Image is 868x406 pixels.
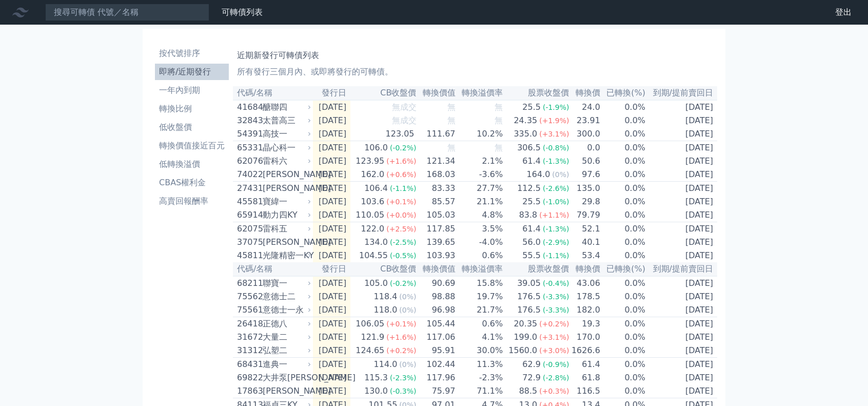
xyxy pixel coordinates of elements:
[237,318,260,330] div: 26418
[569,290,600,303] td: 178.5
[569,86,600,100] th: 轉換價
[646,303,717,317] td: [DATE]
[362,372,390,384] div: 115.3
[539,130,569,138] span: (+3.1%)
[417,384,456,398] td: 75.97
[350,262,417,276] th: CB收盤價
[447,143,456,152] span: 無
[495,102,503,112] span: 無
[233,86,313,100] th: 代碼/名稱
[237,372,260,384] div: 69822
[827,4,860,21] a: 登出
[569,195,600,208] td: 29.8
[447,102,456,112] span: 無
[569,141,600,155] td: 0.0
[517,209,540,221] div: 83.8
[313,100,350,114] td: [DATE]
[456,371,504,384] td: -2.3%
[155,156,229,172] a: 低轉換溢價
[390,252,417,260] span: (-0.5%)
[539,387,569,395] span: (+0.3%)
[552,170,569,179] span: (0%)
[601,303,646,317] td: 0.0%
[543,360,569,369] span: (-0.9%)
[601,262,646,276] th: 已轉換(%)
[417,154,456,168] td: 121.34
[390,374,417,382] span: (-2.3%)
[313,358,350,372] td: [DATE]
[155,101,229,117] a: 轉換比例
[155,175,229,191] a: CBAS權利金
[417,303,456,317] td: 96.98
[155,45,229,62] a: 按代號排序
[543,279,569,287] span: (-0.4%)
[543,225,569,233] span: (-1.3%)
[601,195,646,208] td: 0.0%
[313,303,350,317] td: [DATE]
[601,371,646,384] td: 0.0%
[417,371,456,384] td: 117.96
[456,331,504,344] td: 4.1%
[511,114,539,127] div: 24.35
[646,208,717,222] td: [DATE]
[601,86,646,100] th: 已轉換(%)
[313,236,350,249] td: [DATE]
[543,157,569,165] span: (-1.3%)
[390,184,417,192] span: (-1.1%)
[237,236,260,248] div: 37075
[313,384,350,398] td: [DATE]
[263,223,309,235] div: 雷科五
[601,358,646,372] td: 0.0%
[520,236,543,248] div: 56.0
[456,303,504,317] td: 21.7%
[520,358,543,371] div: 62.9
[155,66,229,78] li: 即將/近期發行
[456,127,504,141] td: 10.2%
[313,195,350,208] td: [DATE]
[155,84,229,96] li: 一年內到期
[155,119,229,136] a: 低收盤價
[237,291,260,303] div: 75562
[520,101,543,113] div: 25.5
[392,102,417,112] span: 無成交
[263,385,309,397] div: [PERSON_NAME]
[362,385,390,397] div: 130.0
[386,333,416,341] span: (+1.6%)
[237,49,713,62] h1: 近期新發行可轉債列表
[520,223,543,235] div: 61.4
[569,114,600,127] td: 23.91
[543,252,569,260] span: (-1.1%)
[601,182,646,196] td: 0.0%
[569,222,600,236] td: 52.1
[313,276,350,290] td: [DATE]
[359,168,386,181] div: 162.0
[237,182,260,195] div: 27431
[359,223,386,235] div: 122.0
[646,262,717,276] th: 到期/提前賣回日
[417,195,456,208] td: 85.57
[543,374,569,382] span: (-2.8%)
[353,318,386,330] div: 106.05
[155,103,229,115] li: 轉換比例
[399,293,416,301] span: (0%)
[237,385,260,397] div: 17863
[392,115,417,125] span: 無成交
[362,142,390,154] div: 106.0
[313,168,350,182] td: [DATE]
[417,344,456,358] td: 95.91
[569,262,600,276] th: 轉換價
[601,249,646,262] td: 0.0%
[543,103,569,111] span: (-1.9%)
[646,344,717,358] td: [DATE]
[45,4,209,21] input: 搜尋可轉債 代號／名稱
[506,344,539,357] div: 1560.0
[313,290,350,303] td: [DATE]
[386,157,416,165] span: (+1.6%)
[359,331,386,343] div: 121.9
[601,290,646,303] td: 0.0%
[601,141,646,155] td: 0.0%
[646,114,717,127] td: [DATE]
[511,318,539,330] div: 20.35
[456,384,504,398] td: 71.1%
[390,279,417,287] span: (-0.2%)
